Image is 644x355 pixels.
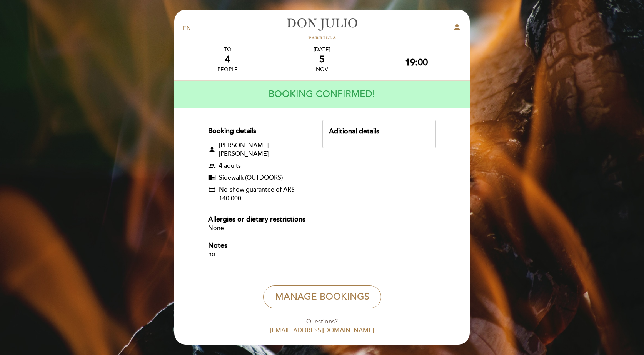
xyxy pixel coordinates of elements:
div: Aditional details [329,127,429,137]
span: Sidewalk (OUTDOORS) [219,173,283,182]
div: Booking details [208,126,309,136]
span: credit_card [208,185,216,203]
span: person [208,146,216,153]
span: No-show guarantee of ARS 140,000 [219,185,309,203]
div: Allergies or dietary restrictions [208,215,309,225]
div: no [208,251,309,258]
i: person [452,23,462,32]
a: [EMAIL_ADDRESS][DOMAIN_NAME] [270,327,374,334]
span: [PERSON_NAME] [PERSON_NAME] [219,141,309,159]
div: Questions? [180,317,464,326]
h4: BOOKING CONFIRMED! [269,83,375,105]
div: TO [217,46,238,53]
div: Nov [277,66,367,73]
div: None [208,225,309,232]
button: person [452,23,462,35]
span: 4 adults [219,162,241,170]
span: group [208,162,216,170]
span: chrome_reader_mode [208,173,216,181]
div: Notes [208,241,309,251]
a: [PERSON_NAME] [274,18,370,39]
div: 4 [217,54,238,65]
div: people [217,66,238,73]
button: Manage Bookings [263,285,381,308]
div: 5 [277,54,367,65]
div: [DATE] [277,46,367,53]
div: 19:00 [405,57,428,68]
